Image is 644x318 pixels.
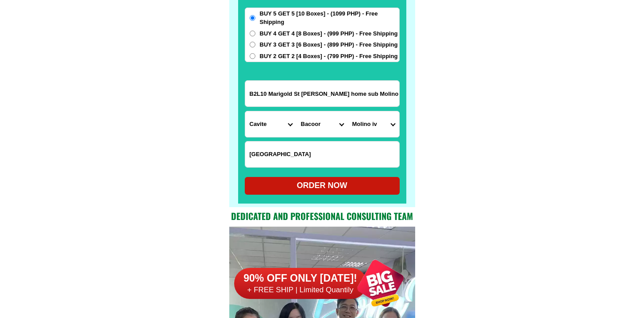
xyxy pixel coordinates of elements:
[260,9,399,27] span: BUY 5 GET 5 [10 Boxes] - (1099 PHP) - Free Shipping
[250,42,255,47] input: BUY 3 GET 3 [6 Boxes] - (899 PHP) - Free Shipping
[260,52,398,61] span: BUY 2 GET 2 [4 Boxes] - (799 PHP) - Free Shipping
[234,285,367,295] h6: + FREE SHIP | Limited Quantily
[297,111,348,137] select: Select district
[348,111,399,137] select: Select commune
[245,180,400,192] div: ORDER NOW
[245,111,297,137] select: Select province
[260,40,398,49] span: BUY 3 GET 3 [6 Boxes] - (899 PHP) - Free Shipping
[250,53,255,59] input: BUY 2 GET 2 [4 Boxes] - (799 PHP) - Free Shipping
[260,29,398,38] span: BUY 4 GET 4 [8 Boxes] - (999 PHP) - Free Shipping
[234,272,367,285] h6: 90% OFF ONLY [DATE]!
[245,141,399,167] input: Input LANDMARKOFLOCATION
[250,15,255,21] input: BUY 5 GET 5 [10 Boxes] - (1099 PHP) - Free Shipping
[229,209,415,223] h2: Dedicated and professional consulting team
[250,31,255,36] input: BUY 4 GET 4 [8 Boxes] - (999 PHP) - Free Shipping
[245,81,399,106] input: Input address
